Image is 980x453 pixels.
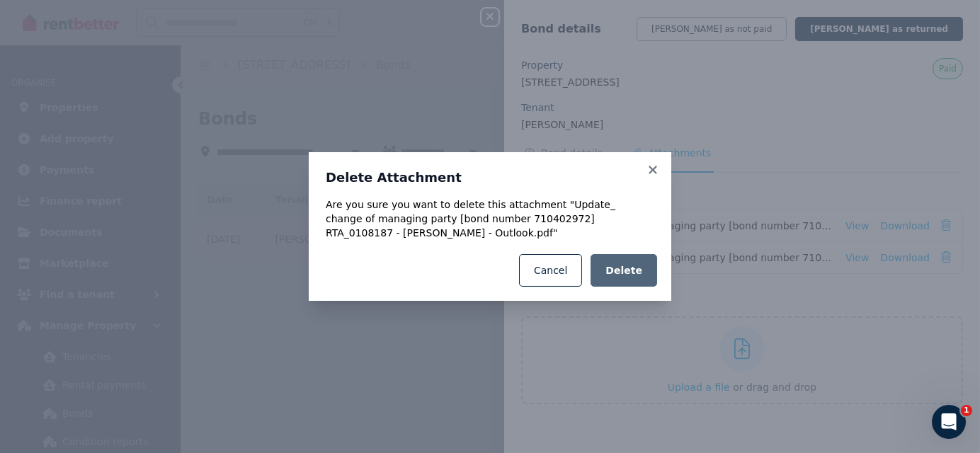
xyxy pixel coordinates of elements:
[605,263,642,277] span: Delete
[961,405,972,416] span: 1
[326,169,654,186] h3: Delete Attachment
[591,254,657,287] button: Delete
[326,197,654,240] div: Are you sure you want to delete this attachment " Update_ change of managing party [bond number 7...
[519,254,582,287] button: Cancel
[932,405,966,439] iframe: Intercom live chat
